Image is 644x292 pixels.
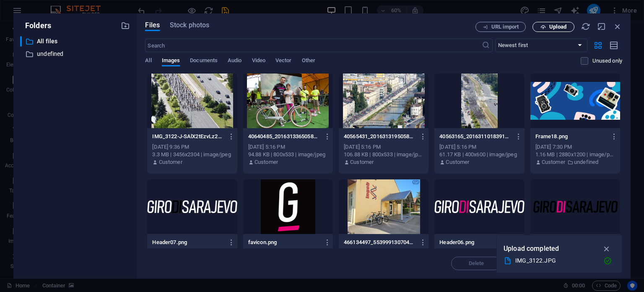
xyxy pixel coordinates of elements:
input: Search [145,39,481,52]
p: Folders [20,20,51,31]
p: Customer [159,158,182,166]
div: [DATE] 9:36 PM [152,143,232,151]
span: All [145,55,151,67]
button: URL import [475,22,526,32]
span: Images [162,55,180,67]
span: Vector [275,55,292,67]
p: 40640485_2016313365058353_2709419185980571648_n.jpg [248,133,320,140]
div: 61.17 KB | 400x600 | image/jpeg [439,151,519,158]
p: Displays only files that are not in use on the website. Files added during this session can still... [592,57,622,65]
span: Other [302,55,315,67]
p: All files [37,37,115,46]
p: 40565431_2016313195058370_6551475794001002496_n.jpg [344,133,416,140]
div: 94.88 KB | 800x533 | image/jpeg [248,151,328,158]
span: Stock photos [170,20,209,30]
div: [DATE] 7:30 PM [535,143,615,151]
div: IMG_3122.JPG [515,256,597,266]
i: Reload [581,22,590,31]
p: undefined [37,49,115,59]
div: [DATE] 5:16 PM [439,143,519,151]
span: Files [145,20,160,30]
div: [DATE] 5:16 PM [344,143,423,151]
p: Frame18.png [535,133,608,140]
p: IMG_3122-J-SAlX2tEzvLz29i1qM8KQ.JPG [152,133,224,140]
div: ​ [20,36,22,47]
p: undefined [574,158,598,166]
button: Upload [532,22,574,32]
p: favicon.png [248,239,320,246]
p: Upload completed [504,243,559,254]
div: undefined [20,49,130,59]
span: Upload [549,24,566,29]
p: Header07.png [152,239,224,246]
span: URL import [491,24,519,29]
div: 1.16 MB | 2880x1200 | image/png [535,151,615,158]
div: 3.3 MB | 3456x2304 | image/jpeg [152,151,232,158]
p: Customer [446,158,469,166]
span: Audio [228,55,241,67]
i: Close [613,22,622,31]
p: Header06.png [439,239,512,246]
i: Create new folder [121,21,130,30]
p: Customer [350,158,374,166]
span: Documents [190,55,218,67]
p: 466134497_553999130704073_3600878751559976222_n.jpg [344,239,416,246]
p: Customer [542,158,565,166]
i: Minimize [597,22,606,31]
div: By: Customer | Folder: undefined [535,158,615,166]
p: 40563165_2016311018391921_1086937144649318400_n.jpg [439,133,512,140]
span: Video [252,55,265,67]
div: [DATE] 5:16 PM [248,143,328,151]
p: Customer [254,158,278,166]
div: 106.88 KB | 800x533 | image/jpeg [344,151,423,158]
